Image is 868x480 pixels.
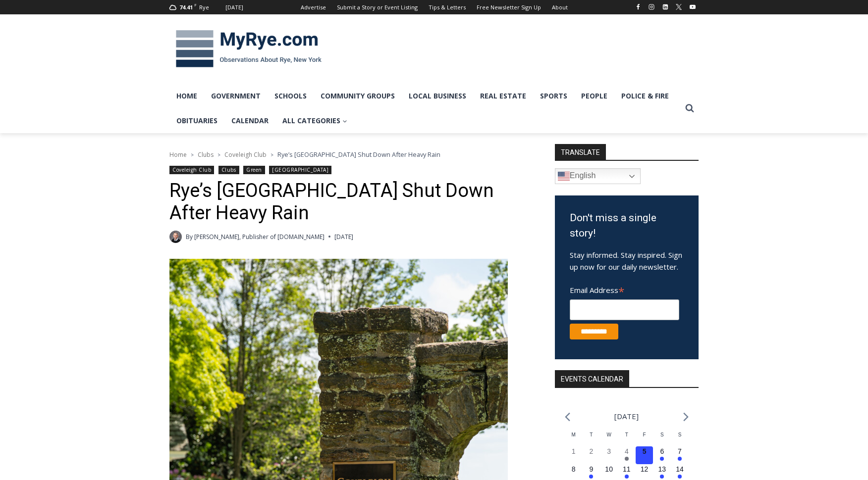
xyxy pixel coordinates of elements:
a: [PERSON_NAME], Publisher of [DOMAIN_NAME] [194,233,325,241]
button: 1 [565,446,583,464]
a: Clubs [198,150,214,159]
a: Instagram [646,1,657,13]
time: 5 [643,447,647,455]
a: Facebook [632,1,644,13]
button: 2 [583,446,600,464]
h2: Events Calendar [555,370,629,387]
a: Green [243,166,265,174]
span: > [191,151,194,158]
button: View Search Form [681,99,699,117]
nav: Primary Navigation [169,84,681,134]
button: 5 [636,446,653,464]
button: 3 [600,446,618,464]
a: [GEOGRAPHIC_DATA] [269,166,331,174]
a: All Categories [275,108,354,133]
span: Rye’s [GEOGRAPHIC_DATA] Shut Down After Heavy Rain [277,150,440,159]
a: Home [169,84,204,108]
a: YouTube [687,1,699,13]
em: Has events [625,475,629,479]
a: People [574,84,614,108]
em: Has events [660,457,664,461]
span: F [643,432,646,437]
label: Email Address [570,280,679,298]
a: Linkedin [659,1,671,13]
img: MyRye.com [169,23,328,75]
strong: TRANSLATE [555,144,606,160]
h1: Rye’s [GEOGRAPHIC_DATA] Shut Down After Heavy Rain [169,180,529,225]
a: Local Business [402,84,473,108]
time: 11 [623,465,631,473]
span: W [606,432,611,437]
span: T [590,432,593,437]
div: Monday [565,431,583,446]
time: 3 [607,447,611,455]
a: English [555,168,641,184]
div: Friday [636,431,653,446]
span: S [660,432,664,437]
time: 13 [658,465,666,473]
time: 6 [660,447,664,455]
span: F [194,2,197,7]
img: en [558,170,570,182]
div: Rye [199,3,209,12]
button: 4 Has events [618,446,636,464]
a: Sports [533,84,574,108]
time: 7 [678,447,682,455]
a: Calendar [224,108,275,133]
time: 1 [572,447,576,455]
div: Sunday [671,431,689,446]
em: Has events [678,457,682,461]
span: 74.41 [179,3,193,11]
em: Has events [625,457,629,461]
time: 8 [572,465,576,473]
a: Police & Fire [614,84,676,108]
span: M [572,432,576,437]
time: 4 [625,447,629,455]
a: Next month [683,412,689,422]
h3: Don't miss a single story! [570,210,684,241]
a: X [673,1,685,13]
time: 9 [590,465,594,473]
div: Wednesday [600,431,618,446]
span: All Categories [282,115,347,126]
a: Author image [169,231,182,243]
time: 12 [641,465,649,473]
a: Coveleigh Club [169,166,214,174]
div: Tuesday [583,431,600,446]
a: Obituaries [169,108,224,133]
a: Schools [268,84,314,108]
span: > [217,151,220,158]
span: By [186,232,193,241]
div: Thursday [618,431,636,446]
em: Has events [589,475,593,479]
span: T [625,432,628,437]
a: Government [204,84,268,108]
li: [DATE] [614,410,639,423]
em: Has events [678,475,682,479]
nav: Breadcrumbs [169,149,529,159]
time: 10 [605,465,613,473]
div: Saturday [653,431,671,446]
a: Previous month [565,412,570,422]
button: 6 Has events [653,446,671,464]
a: Community Groups [314,84,402,108]
p: Stay informed. Stay inspired. Sign up now for our daily newsletter. [570,249,684,273]
time: [DATE] [334,232,353,241]
a: Coveleigh Club [224,150,267,159]
button: 7 Has events [671,446,689,464]
div: [DATE] [225,3,243,12]
a: Home [169,150,187,159]
em: Has events [660,475,664,479]
time: 2 [590,447,594,455]
span: > [271,151,273,158]
a: Clubs [218,166,239,174]
span: S [678,432,682,437]
a: Real Estate [473,84,533,108]
time: 14 [676,465,684,473]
